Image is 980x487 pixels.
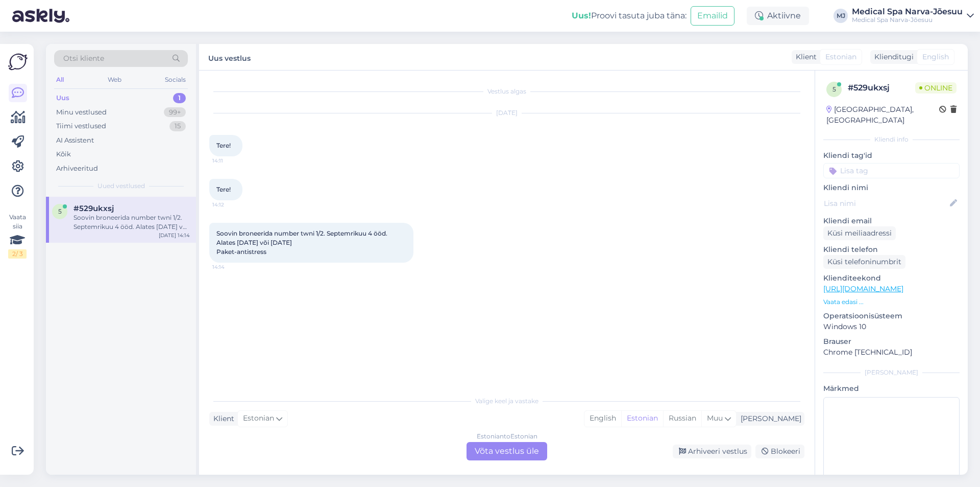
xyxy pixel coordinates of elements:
div: MJ [834,9,848,23]
div: [PERSON_NAME] [737,413,801,424]
p: Brauser [823,336,960,347]
span: Uued vestlused [97,181,145,191]
div: [DATE] 14:14 [159,231,190,239]
p: Kliendi nimi [823,182,960,193]
p: Kliendi telefon [823,244,960,255]
img: Askly Logo [8,52,28,72]
button: Emailid [691,6,734,26]
div: Russian [663,411,701,426]
span: Estonian [243,413,274,424]
span: Soovin broneerida number twni 1/2. Septemrikuu 4 ööd. Alates [DATE] või [DATE] Paket-antistress [216,229,396,256]
div: [DATE] [209,108,804,118]
div: Estonian to Estonian [477,432,537,441]
p: Windows 10 [823,321,960,332]
span: 5 [58,207,62,215]
p: Märkmed [823,383,960,394]
div: [GEOGRAPHIC_DATA], [GEOGRAPHIC_DATA] [826,104,939,126]
div: Vestlus algas [209,87,804,96]
div: Võta vestlus üle [467,442,547,460]
span: Online [915,82,957,94]
div: [PERSON_NAME] [823,368,960,377]
div: Valige keel ja vastake [209,397,804,406]
div: Uus [56,93,69,103]
input: Lisa tag [823,163,960,178]
span: Tere! [216,142,231,149]
div: Küsi telefoninumbrit [823,255,905,269]
div: Vaata siia [8,213,27,259]
div: Blokeeri [755,445,804,458]
span: 14:14 [212,263,251,271]
b: Uus! [572,11,591,20]
div: Proovi tasuta juba täna: [572,10,687,22]
div: Web [106,73,124,86]
div: Kliendi info [823,135,960,144]
div: 1 [173,93,186,103]
p: Kliendi tag'id [823,150,960,161]
div: Tiimi vestlused [56,121,106,131]
label: Uus vestlus [208,50,251,64]
div: AI Assistent [56,135,94,146]
div: Küsi meiliaadressi [823,226,896,240]
div: Medical Spa Narva-Jõesuu [852,8,963,16]
span: 5 [832,85,836,93]
div: Arhiveeri vestlus [673,445,751,458]
div: All [54,73,66,86]
div: Klient [209,413,234,424]
div: Minu vestlused [56,107,107,118]
div: 15 [169,121,186,131]
p: Operatsioonisüsteem [823,311,960,321]
a: Medical Spa Narva-JõesuuMedical Spa Narva-Jõesuu [852,8,974,24]
div: 99+ [164,107,186,118]
div: Aktiivne [747,7,809,25]
span: Estonian [825,52,856,62]
div: Klienditugi [870,52,914,62]
div: 2 / 3 [8,249,27,259]
a: [URL][DOMAIN_NAME] [823,284,903,293]
div: Arhiveeritud [56,164,98,174]
div: Kõik [56,149,71,159]
p: Kliendi email [823,216,960,226]
div: # 529ukxsj [848,82,915,94]
span: 14:12 [212,201,251,208]
span: Otsi kliente [63,53,104,64]
div: English [584,411,621,426]
span: Muu [707,413,723,423]
span: #529ukxsj [73,204,114,213]
div: Medical Spa Narva-Jõesuu [852,16,963,24]
div: Socials [163,73,188,86]
p: Vaata edasi ... [823,297,960,307]
input: Lisa nimi [824,198,948,209]
div: Soovin broneerida number twni 1/2. Septemrikuu 4 ööd. Alates [DATE] või [DATE] Paket-antistress [73,213,190,231]
span: 14:11 [212,157,251,165]
div: Estonian [621,411,663,426]
span: Tere! [216,185,231,193]
div: Klient [792,52,817,62]
p: Chrome [TECHNICAL_ID] [823,347,960,358]
span: English [922,52,949,62]
p: Klienditeekond [823,273,960,284]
